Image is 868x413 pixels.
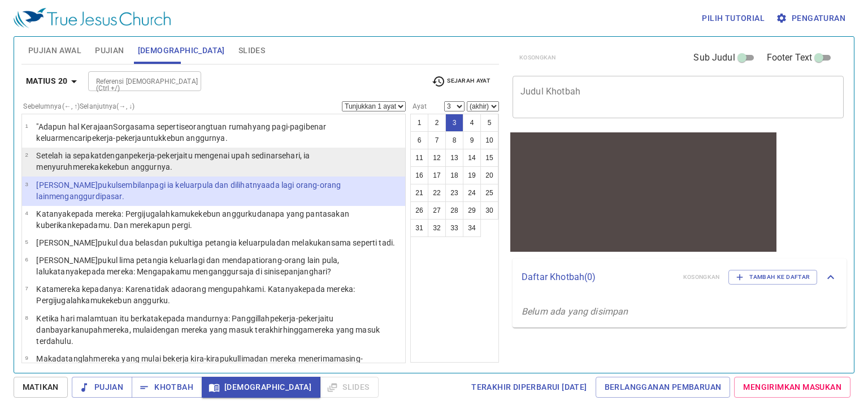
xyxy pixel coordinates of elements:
wg1519: kebun anggurnya [162,134,227,143]
p: [PERSON_NAME] [36,255,402,277]
span: 3 [25,181,28,187]
p: [PERSON_NAME] [36,237,395,248]
wg5210: ke [102,296,171,305]
span: 7 [25,285,28,291]
button: 4 [463,114,481,132]
p: [PERSON_NAME] [36,179,402,202]
wg3326: pekerja-pekerja [36,151,310,171]
wg290: . [225,134,228,143]
wg2532: apa yang pantas [36,209,349,230]
span: Pujian [81,380,123,394]
span: Mengirimkan Masukan [743,380,841,394]
button: 10 [480,131,498,149]
span: Terakhir Diperbarui [DATE] [471,380,587,394]
button: 16 [410,166,428,184]
span: Sub Judul [693,51,735,64]
a: Mengirimkan Masukan [734,377,850,398]
button: Pujian [72,377,132,398]
wg1342: akan kuberikan [36,209,349,230]
wg3409: pekerja-pekerja [87,134,227,143]
wg3004: kepada mandurnya [36,314,380,346]
p: Katanya [36,208,402,231]
span: 2 [25,152,28,158]
button: 15 [480,149,498,167]
button: 32 [428,219,446,237]
wg290: . [168,296,170,305]
p: "Adapun hal Kerajaan [36,121,402,144]
button: 8 [445,131,463,149]
wg5213: . Dan merekapun pergi. [110,221,192,230]
button: 2 [428,114,446,132]
label: Sebelumnya (←, ↑) Selanjutnya (→, ↓) [23,103,134,110]
wg243: menganggur [49,192,124,201]
wg846: . [170,162,172,171]
button: Matius 20 [21,71,86,92]
input: Type Bible Reference [92,75,179,88]
wg846: ke [99,162,173,171]
wg5210: ke [36,209,349,230]
wg1831: pula [261,238,395,247]
span: 6 [25,256,28,263]
span: Pengaturan [778,11,845,25]
wg4012: pukul [36,180,341,201]
img: True Jesus Church [14,8,171,28]
button: 22 [428,184,446,202]
button: 12 [428,149,446,167]
button: Khotbah [132,377,202,398]
wg2078: hingga [36,325,380,346]
wg2564: pekerja-pekerja [36,314,380,346]
span: Matikan [23,380,59,394]
button: 1 [410,114,428,132]
wg3772: sama seperti [36,122,326,143]
wg5615: . [393,238,395,247]
button: Pengaturan [774,8,850,29]
p: Setelah ia sepakat [36,150,402,173]
wg2012: : Panggillah [36,314,380,346]
wg4012: pukul lima petang [36,256,339,276]
button: Sejarah Ayat [425,73,497,90]
wg3754: tidak ada [36,285,355,305]
span: [DEMOGRAPHIC_DATA] [211,380,311,394]
p: Ketika hari malam [36,313,402,347]
button: 20 [480,166,498,184]
iframe: from-child [508,130,779,254]
button: 18 [445,166,463,184]
wg1722: pasar [102,192,124,201]
wg591: upah [36,325,380,346]
button: 31 [410,219,428,237]
button: 9 [463,131,481,149]
wg2532: bayarkan [36,325,380,346]
p: Kata [36,283,402,306]
button: Matikan [14,377,68,398]
a: Berlangganan Pembaruan [596,377,731,398]
button: 5 [480,114,498,132]
span: Pujian Awal [28,44,81,58]
button: [DEMOGRAPHIC_DATA] [202,377,320,398]
wg58: . [122,192,124,201]
wg2193: mereka yang masuk terdahulu [36,325,380,346]
wg3825: dan melakukan [276,238,396,247]
button: 24 [463,184,481,202]
button: 17 [428,166,446,184]
span: 9 [25,355,28,361]
span: 8 [25,315,28,321]
wg3004: mereka kepadanya: Karena [36,285,355,305]
wg5610: tiga petang [189,238,395,247]
wg2532: katanya [49,267,332,276]
wg2040: untuk [142,134,228,143]
wg1519: kebun anggurku [110,296,170,305]
span: Slides [238,44,265,58]
button: 13 [445,149,463,167]
button: Pilih tutorial [697,8,769,29]
wg1734: ia keluar [36,256,339,276]
wg2532: kamu [36,209,349,230]
button: 25 [480,184,498,202]
wg2040: itu dan [36,314,380,346]
button: 27 [428,201,446,220]
span: 1 [25,123,28,129]
wg3650: hari [314,267,332,276]
wg1831: mencari [58,134,227,143]
wg3762: orang mengupah [36,285,355,305]
wg5602: sepanjang [276,267,331,276]
wg4413: . [71,337,73,346]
